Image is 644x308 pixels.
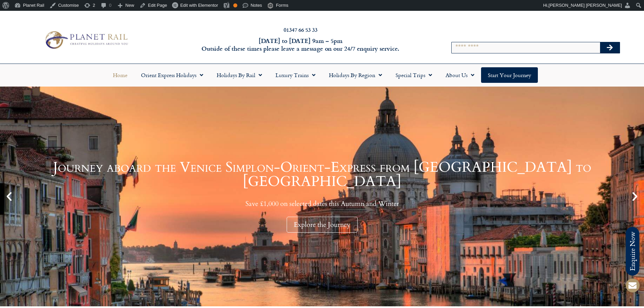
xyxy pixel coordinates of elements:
a: About Us [439,67,481,83]
div: OK [233,3,237,7]
h6: [DATE] to [DATE] 9am – 5pm Outside of these times please leave a message on our 24/7 enquiry serv... [173,37,428,53]
button: Search [600,42,620,53]
a: Holidays by Region [322,67,389,83]
div: Explore the Journey [287,217,358,233]
a: Luxury Trains [269,67,322,83]
span: [PERSON_NAME] [PERSON_NAME] [549,3,622,8]
div: Next slide [629,191,641,202]
a: Special Trips [389,67,439,83]
nav: Menu [3,67,641,83]
div: Previous slide [3,191,15,202]
h1: Journey aboard the Venice Simplon-Orient-Express from [GEOGRAPHIC_DATA] to [GEOGRAPHIC_DATA] [17,160,627,189]
a: Holidays by Rail [210,67,269,83]
a: Start your Journey [481,67,538,83]
a: 01347 66 53 33 [284,26,317,33]
p: Save £1,000 on selected dates this Autumn and Winter [17,199,627,208]
a: Home [106,67,134,83]
img: Planet Rail Train Holidays Logo [42,29,130,51]
span: Edit with Elementor [180,3,218,8]
a: Orient Express Holidays [134,67,210,83]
